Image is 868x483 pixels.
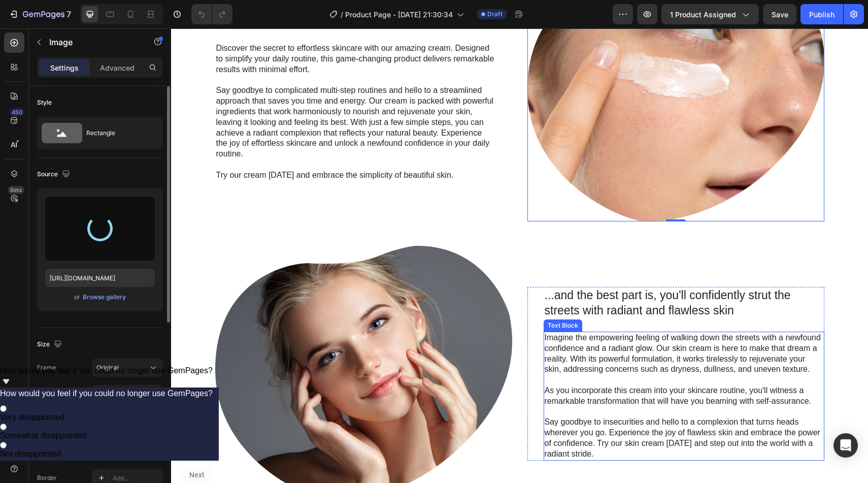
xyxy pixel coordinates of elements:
[772,10,788,19] span: Save
[8,186,24,194] div: Beta
[487,10,503,19] span: Draft
[341,9,343,20] span: /
[345,9,453,20] span: Product Page - [DATE] 21:30:34
[66,8,71,20] p: 7
[50,62,79,73] p: Settings
[374,389,652,431] p: Say goodbye to insecurities and hello to a complexion that turns heads wherever you go. Experienc...
[37,168,72,181] div: Source
[37,338,64,351] div: Size
[763,4,796,24] button: Save
[45,269,155,287] input: https://example.com/image.jpg
[373,259,653,291] h2: ...and the best part is, you'll confidently strut the streets with radiant and flawless skin
[82,292,126,302] button: Browse gallery
[10,108,24,116] div: 450
[74,291,80,303] span: or
[86,121,148,145] div: Rectangle
[83,293,126,302] div: Browse gallery
[44,217,341,473] img: gempages_557478621879468877-f451d051-980c-4a77-bfe4-0b9b9a4a99d1.png
[92,359,163,377] button: Original
[100,62,135,73] p: Advanced
[171,28,868,483] iframe: Design area
[833,433,858,458] div: Open Intercom Messenger
[375,293,409,302] div: Text Block
[661,4,759,24] button: 1 product assigned
[37,363,56,372] label: Frame
[37,98,52,107] div: Style
[670,9,736,20] span: 1 product assigned
[4,4,76,24] button: 7
[191,4,232,24] div: Undo/Redo
[49,36,136,48] p: Image
[96,363,119,372] span: Original
[809,9,834,20] div: Publish
[800,4,843,24] button: Publish
[374,357,652,378] p: As you incorporate this cream into your skincare routine, you'll witness a remarkable transformat...
[374,304,652,346] p: Imagine the empowering feeling of walking down the streets with a newfound confidence and a radia...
